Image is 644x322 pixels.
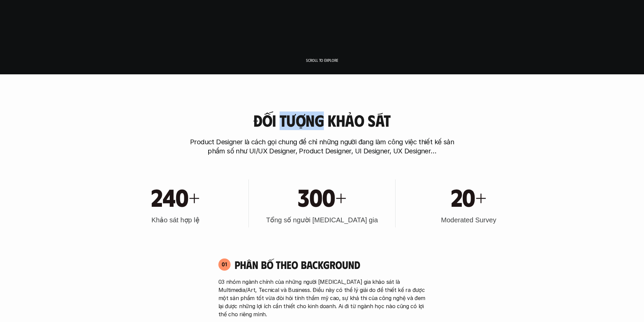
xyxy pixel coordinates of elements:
[298,182,346,211] h1: 300+
[187,138,457,156] p: Product Designer là cách gọi chung để chỉ những người đang làm công việc thiết kế sản phẩm số như...
[235,258,426,271] h4: Phân bố theo background
[441,215,496,225] h3: Moderated Survey
[218,278,426,318] p: 03 nhóm ngành chính của những người [MEDICAL_DATA] gia khảo sát là Multimedia/Art, Tecnical và Bu...
[306,58,338,63] p: Scroll to explore
[151,215,199,225] h3: Khảo sát hợp lệ
[451,182,486,211] h1: 20+
[266,215,378,225] h3: Tổng số người [MEDICAL_DATA] gia
[151,182,199,211] h1: 240+
[253,112,390,129] h3: Đối tượng khảo sát
[222,262,227,267] p: 01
